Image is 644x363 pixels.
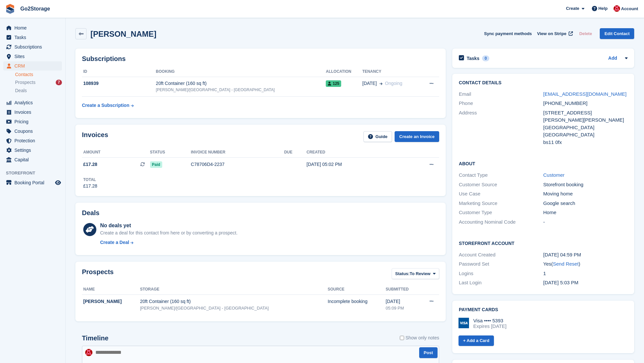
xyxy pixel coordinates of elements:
[14,127,54,136] span: Coupons
[459,260,543,268] div: Password Set
[543,200,628,207] div: Google search
[191,147,284,158] th: Invoice number
[3,127,62,136] a: menu
[482,55,490,61] div: 0
[459,200,543,207] div: Marketing Source
[395,131,439,142] a: Create an Invoice
[395,271,410,277] span: Status:
[459,80,628,86] h2: Contact Details
[156,67,326,77] th: Booking
[459,279,543,287] div: Last Login
[328,298,386,305] div: Incomplete booking
[14,136,54,145] span: Protection
[14,42,54,51] span: Subscriptions
[85,349,92,356] img: James Pearson
[3,23,62,32] a: menu
[543,260,628,268] div: Yes
[614,5,620,12] img: James Pearson
[459,171,543,179] div: Contact Type
[83,183,97,190] div: £17.28
[459,100,543,107] div: Phone
[14,178,54,187] span: Booking Portal
[15,79,35,86] span: Prospects
[156,80,326,87] div: 20ft Container (160 sq ft)
[82,102,129,109] div: Create a Subscription
[82,147,150,158] th: Amount
[150,147,191,158] th: Status
[3,108,62,117] a: menu
[459,218,543,226] div: Accounting Nominal Code
[576,28,595,39] button: Delete
[543,124,628,131] div: [GEOGRAPHIC_DATA]
[419,347,438,358] button: Post
[3,33,62,42] a: menu
[56,80,62,85] div: 7
[553,261,578,267] a: Send Reset
[543,209,628,216] div: Home
[14,61,54,71] span: CRM
[14,146,54,155] span: Settings
[386,284,419,295] th: Submitted
[459,109,543,146] div: Address
[543,181,628,189] div: Storefront booking
[82,209,99,217] h2: Deals
[3,61,62,71] a: menu
[14,52,54,61] span: Sites
[14,23,54,32] span: Home
[82,334,108,342] h2: Timeline
[566,5,579,12] span: Create
[459,209,543,216] div: Customer Type
[82,284,140,295] th: Name
[385,81,402,86] span: Ongoing
[3,146,62,155] a: menu
[54,179,62,187] a: Preview store
[543,139,628,146] div: bs11 0fx
[543,251,628,259] div: [DATE] 04:59 PM
[473,323,506,329] div: Expires [DATE]
[90,30,156,38] h2: [PERSON_NAME]
[306,147,402,158] th: Created
[100,239,237,246] a: Create a Deal
[14,33,54,42] span: Tasks
[3,117,62,126] a: menu
[82,80,156,87] div: 108939
[484,28,532,39] button: Sync payment methods
[15,87,62,94] a: Deals
[3,98,62,107] a: menu
[326,80,341,87] span: 125
[191,161,284,168] div: C78706D4-2237
[140,305,328,312] div: [PERSON_NAME]/[GEOGRAPHIC_DATA] - [GEOGRAPHIC_DATA]
[459,181,543,189] div: Customer Source
[83,161,97,168] span: £17.28
[156,87,326,93] div: [PERSON_NAME]/[GEOGRAPHIC_DATA] - [GEOGRAPHIC_DATA]
[535,28,574,39] a: View on Stripe
[537,30,566,37] span: View on Stripe
[82,268,114,280] h2: Prospects
[459,240,628,246] h2: Storefront Account
[100,239,129,246] div: Create a Deal
[83,298,140,305] div: [PERSON_NAME]
[598,5,608,12] span: Help
[362,80,377,87] span: [DATE]
[5,4,15,14] img: stora-icon-8386f47178a22dfd0bd8f6a31ec36ba5ce8667c1dd55bd0f319d3a0aa187defe.svg
[14,98,54,107] span: Analytics
[543,131,628,139] div: [GEOGRAPHIC_DATA]
[3,52,62,61] a: menu
[82,67,156,77] th: ID
[363,131,392,142] a: Guide
[3,155,62,164] a: menu
[328,284,386,295] th: Source
[150,161,162,168] span: Paid
[621,6,638,12] span: Account
[459,160,628,167] h2: About
[82,99,134,111] a: Create a Subscription
[386,305,419,312] div: 05:09 PM
[543,218,628,226] div: -
[100,222,237,230] div: No deals yet
[459,307,628,313] h2: Payment cards
[15,79,62,86] a: Prospects 7
[400,334,439,341] label: Show only notes
[543,190,628,198] div: Moving home
[459,190,543,198] div: Use Case
[543,100,628,107] div: [PHONE_NUMBER]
